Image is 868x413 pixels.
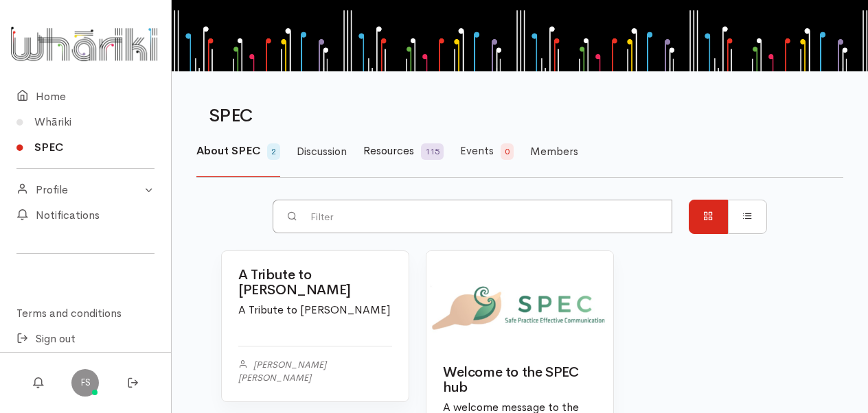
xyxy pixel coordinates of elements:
[460,143,494,158] span: Events
[209,106,827,126] h1: SPEC
[530,144,578,158] span: Members
[196,143,260,158] span: About SPEC
[460,126,514,177] a: Events 0
[267,143,280,160] span: 2
[304,200,673,233] input: Filter
[71,369,99,397] a: FS
[363,126,444,177] a: Resources 115
[58,262,113,279] iframe: LinkedIn Embedded Content
[297,127,347,177] a: Discussion
[421,143,444,160] span: 115
[530,127,578,177] a: Members
[501,143,514,160] span: 0
[196,126,280,177] a: About SPEC 2
[297,144,347,158] span: Discussion
[363,143,414,158] span: Resources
